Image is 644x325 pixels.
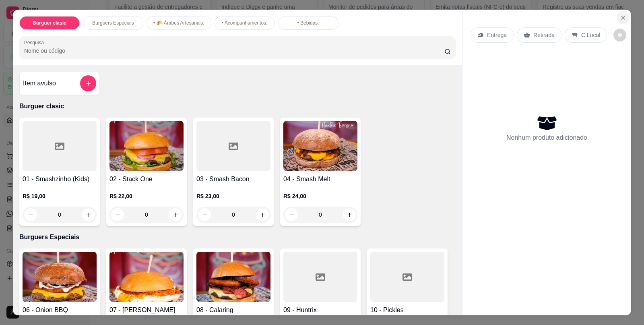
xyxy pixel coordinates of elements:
p: R$ 23,00 [196,192,270,200]
h4: 04 - Smash Melt [283,174,357,184]
h4: 06 - Onion BBQ [23,305,97,315]
button: decrease-product-quantity [613,29,626,41]
p: • Acompanhamentos: [222,20,268,26]
h4: Item avulso [23,79,56,88]
p: Burguer clasic [33,20,66,26]
img: product-image [283,121,357,171]
h4: 09 - Huntrix [283,305,357,315]
p: Entrega [487,31,507,39]
h4: 01 - Smashzinho (Kids) [23,174,97,184]
button: add-separate-item [80,75,96,91]
p: R$ 19,00 [23,192,97,200]
p: • 🌮 Árabes Artesanais: [153,20,204,26]
p: Burguers Especiais [19,232,456,242]
h4: 08 - Calaring [196,305,270,315]
label: Pesquisa [24,39,47,46]
p: R$ 24,00 [283,192,357,200]
p: Burguers Especiais [92,20,134,26]
img: product-image [109,252,184,302]
p: Burguer clasic [19,101,456,111]
p: Nenhum produto adicionado [506,133,587,143]
img: product-image [196,252,270,302]
img: product-image [109,121,184,171]
p: C.Local [581,31,600,39]
h4: 02 - Stack One [109,174,184,184]
input: Pesquisa [24,47,444,55]
img: product-image [23,252,97,302]
h4: 10 - Pickles [PERSON_NAME] (Whooper) [370,305,444,325]
h4: 07 - [PERSON_NAME] [109,305,184,315]
p: Retirada [533,31,555,39]
p: R$ 22,00 [109,192,184,200]
p: • Bebidas: [297,20,319,26]
h4: 03 - Smash Bacon [196,174,270,184]
button: Close [617,11,630,24]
